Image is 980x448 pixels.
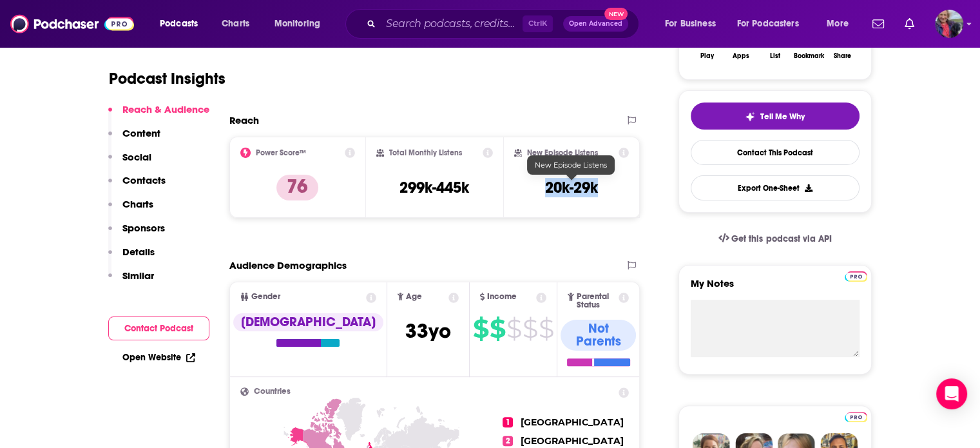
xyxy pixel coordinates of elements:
[834,52,851,60] div: Share
[770,52,780,60] div: List
[527,148,598,157] h2: New Episode Listens
[254,387,291,396] span: Countries
[569,21,622,27] span: Open Advanced
[708,223,842,255] a: Get this podcast via API
[521,416,624,428] span: [GEOGRAPHIC_DATA]
[108,246,155,269] button: Details
[539,318,553,339] span: $
[745,112,755,122] img: tell me why sparkle
[935,10,963,38] span: Logged in as KateFT
[473,318,488,339] span: $
[122,127,160,139] p: Content
[577,293,617,309] span: Parental Status
[899,13,919,35] a: Show notifications dropdown
[122,174,166,186] p: Contacts
[222,15,249,33] span: Charts
[399,178,469,197] h3: 299k-445k
[793,52,823,60] div: Bookmark
[845,410,867,422] a: Pro website
[936,378,967,409] div: Open Intercom Messenger
[122,198,153,210] p: Charts
[389,148,462,157] h2: Total Monthly Listens
[561,320,636,351] div: Not Parents
[122,246,155,258] p: Details
[381,14,523,34] input: Search podcasts, credits, & more...
[503,436,513,446] span: 2
[122,103,209,115] p: Reach & Audience
[406,293,422,301] span: Age
[935,10,963,38] button: Show profile menu
[656,14,732,34] button: open menu
[108,317,209,340] button: Contact Podcast
[867,13,889,35] a: Show notifications dropdown
[108,174,166,198] button: Contacts
[122,269,154,282] p: Similar
[545,178,598,197] h3: 20k-29k
[265,14,337,34] button: open menu
[108,151,151,175] button: Social
[213,14,257,34] a: Charts
[845,412,867,422] img: Podchaser Pro
[233,313,383,331] div: [DEMOGRAPHIC_DATA]
[251,293,280,301] span: Gender
[700,52,714,60] div: Play
[845,269,867,282] a: Pro website
[733,52,749,60] div: Apps
[405,318,451,344] span: 33 yo
[818,14,865,34] button: open menu
[827,15,849,33] span: More
[935,10,963,38] img: User Profile
[108,269,154,293] button: Similar
[122,352,195,363] a: Open Website
[109,69,226,88] h1: Podcast Insights
[276,175,318,200] p: 76
[691,175,860,200] button: Export One-Sheet
[10,12,134,36] img: Podchaser - Follow, Share and Rate Podcasts
[729,14,818,34] button: open menu
[151,14,215,34] button: open menu
[122,151,151,163] p: Social
[535,161,607,170] span: New Episode Listens
[108,222,165,246] button: Sponsors
[521,435,624,447] span: [GEOGRAPHIC_DATA]
[506,318,521,339] span: $
[358,9,651,39] div: Search podcasts, credits, & more...
[523,318,537,339] span: $
[108,127,160,151] button: Content
[503,417,513,427] span: 1
[229,114,259,126] h2: Reach
[229,259,347,271] h2: Audience Demographics
[487,293,517,301] span: Income
[604,8,628,20] span: New
[274,15,320,33] span: Monitoring
[731,233,831,244] span: Get this podcast via API
[108,103,209,127] button: Reach & Audience
[845,271,867,282] img: Podchaser Pro
[691,277,860,300] label: My Notes
[523,15,553,32] span: Ctrl K
[256,148,306,157] h2: Power Score™
[691,140,860,165] a: Contact This Podcast
[737,15,799,33] span: For Podcasters
[490,318,505,339] span: $
[760,112,805,122] span: Tell Me Why
[160,15,198,33] span: Podcasts
[665,15,716,33] span: For Business
[108,198,153,222] button: Charts
[122,222,165,234] p: Sponsors
[691,102,860,130] button: tell me why sparkleTell Me Why
[563,16,628,32] button: Open AdvancedNew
